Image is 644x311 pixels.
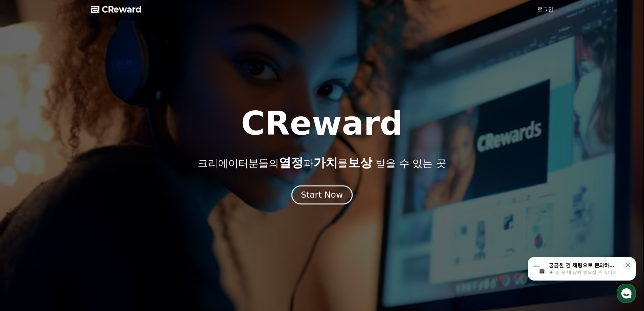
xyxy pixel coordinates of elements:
[301,189,343,201] div: Start Now
[537,5,553,14] a: 로그인
[291,185,353,204] button: Start Now
[198,156,446,170] p: 크리에이터분들의 과 를 받을 수 있는 곳
[62,225,70,230] span: 대화
[293,193,351,199] a: Start Now
[91,4,142,15] a: CReward
[45,215,87,231] a: 대화
[348,156,372,170] span: 보상
[87,215,130,231] a: 설정
[21,225,25,230] span: 홈
[313,156,338,170] span: 가치
[104,225,113,230] span: 설정
[279,156,303,170] span: 열정
[2,215,45,231] a: 홈
[102,4,142,15] span: CReward
[241,107,403,140] h1: CReward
